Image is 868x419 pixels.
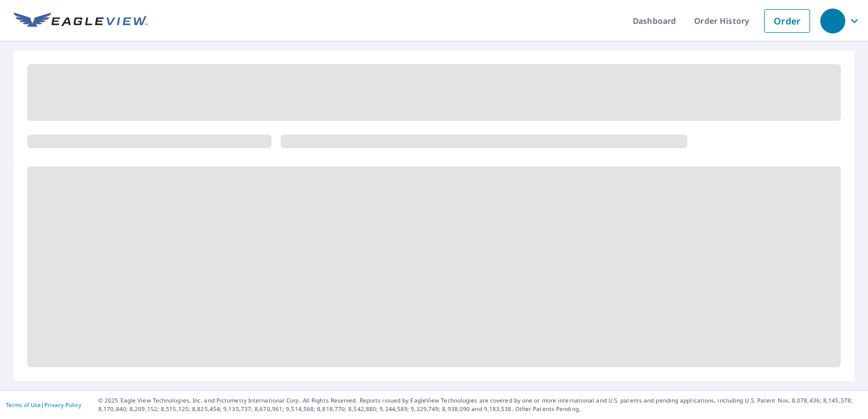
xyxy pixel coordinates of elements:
img: EV Logo [14,12,148,30]
p: | [6,401,81,408]
p: © 2025 Eagle View Technologies, Inc. and Pictometry International Corp. All Rights Reserved. Repo... [98,396,862,413]
a: Privacy Policy [44,401,81,409]
a: Order [764,9,810,33]
a: Terms of Use [6,401,41,409]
